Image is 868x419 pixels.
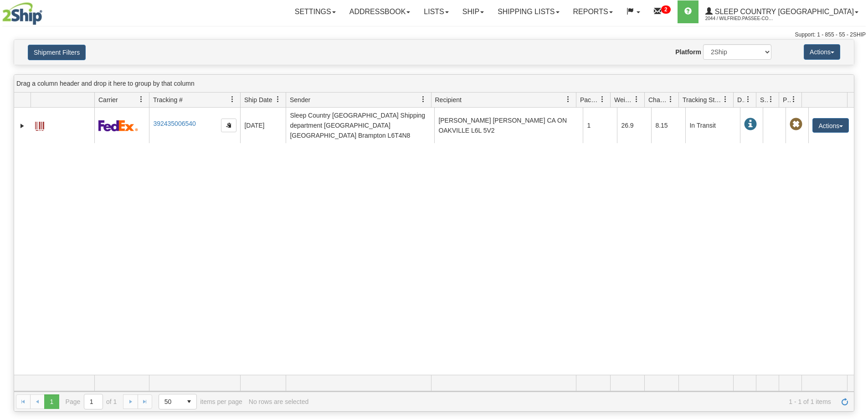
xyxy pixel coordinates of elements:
a: Settings [288,0,343,23]
a: Reports [566,0,620,23]
td: 8.15 [651,108,685,143]
span: 2044 / Wilfried.Passee-Coutrin [705,14,774,23]
span: Weight [614,95,633,104]
td: In Transit [685,108,740,143]
a: 2 [647,0,678,23]
button: Actions [812,118,849,133]
a: Lists [417,0,455,23]
a: Weight filter column settings [629,92,644,107]
a: Sender filter column settings [416,92,431,107]
a: Sleep Country [GEOGRAPHIC_DATA] 2044 / Wilfried.Passee-Coutrin [699,0,865,23]
span: Page of 1 [66,394,117,409]
iframe: chat widget [847,163,867,256]
td: 1 [583,108,617,143]
span: Tracking # [153,95,183,104]
span: Page 1 [44,394,59,409]
div: Support: 1 - 855 - 55 - 2SHIP [2,31,866,39]
a: Addressbook [343,0,417,23]
a: Tracking Status filter column settings [718,92,733,107]
a: Ship Date filter column settings [270,92,286,107]
span: Sender [290,95,310,104]
img: logo2044.jpg [2,2,42,25]
sup: 2 [661,5,671,14]
span: Delivery Status [737,95,745,104]
span: Recipient [435,95,462,104]
a: Packages filter column settings [595,92,610,107]
a: Shipment Issues filter column settings [763,92,779,107]
div: grid grouping header [14,75,854,93]
span: Shipment Issues [760,95,768,104]
input: Page 1 [84,394,103,409]
a: Delivery Status filter column settings [740,92,756,107]
a: Ship [456,0,491,23]
span: Pickup Not Assigned [790,118,802,131]
a: Expand [18,121,27,130]
td: [PERSON_NAME] [PERSON_NAME] CA ON OAKVILLE L6L 5V2 [434,108,583,143]
button: Actions [804,44,840,60]
div: No rows are selected [249,398,309,405]
button: Copy to clipboard [221,119,236,132]
td: 26.9 [617,108,651,143]
span: Carrier [98,95,118,104]
a: Charge filter column settings [663,92,678,107]
a: Label [35,118,44,132]
label: Platform [675,47,701,57]
span: select [182,394,196,409]
span: 50 [164,397,176,406]
span: Tracking Status [683,95,722,104]
a: Recipient filter column settings [560,92,576,107]
a: Carrier filter column settings [134,92,149,107]
a: Pickup Status filter column settings [786,92,801,107]
td: [DATE] [240,108,286,143]
span: Packages [580,95,599,104]
a: Shipping lists [491,0,566,23]
td: Sleep Country [GEOGRAPHIC_DATA] Shipping department [GEOGRAPHIC_DATA] [GEOGRAPHIC_DATA] Brampton ... [286,108,434,143]
span: Sleep Country [GEOGRAPHIC_DATA] [713,8,854,16]
a: Refresh [837,394,852,409]
span: In Transit [744,118,757,131]
span: 1 - 1 of 1 items [315,398,831,405]
span: Charge [648,95,668,104]
span: Page sizes drop down [159,394,197,409]
span: Ship Date [244,95,272,104]
a: 392435006540 [153,120,195,127]
span: Pickup Status [783,95,791,104]
img: 2 - FedEx Express® [98,120,138,131]
button: Shipment Filters [28,45,86,60]
span: items per page [159,394,242,409]
a: Tracking # filter column settings [225,92,240,107]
